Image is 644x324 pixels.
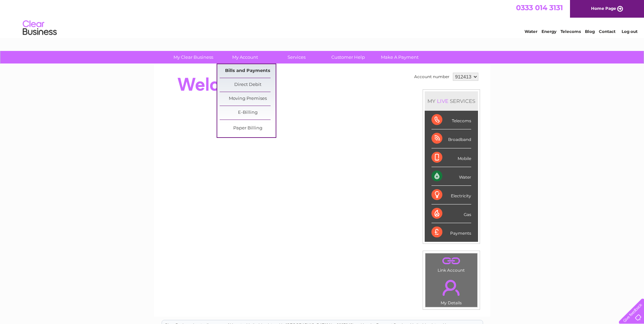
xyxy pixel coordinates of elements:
[372,51,428,64] a: Make A Payment
[431,148,471,167] div: Mobile
[412,71,451,83] td: Account number
[431,186,471,204] div: Electricity
[425,274,478,307] td: My Details
[217,51,273,64] a: My Account
[425,91,478,111] div: MY SERVICES
[220,64,276,78] a: Bills and Payments
[220,92,276,106] a: Moving Premises
[525,29,537,34] a: Water
[431,204,471,223] div: Gas
[165,51,221,64] a: My Clear Business
[427,276,476,300] a: .
[320,51,376,64] a: Customer Help
[431,111,471,129] div: Telecoms
[431,129,471,148] div: Broadband
[560,29,581,34] a: Telecoms
[427,255,476,267] a: .
[599,29,615,34] a: Contact
[622,29,638,34] a: Log out
[436,98,450,104] div: LIVE
[220,106,276,120] a: E-Billing
[269,51,325,64] a: Services
[585,29,595,34] a: Blog
[220,78,276,92] a: Direct Debit
[220,122,276,135] a: Paper Billing
[541,29,556,34] a: Energy
[162,4,483,33] div: Clear Business is a trading name of Verastar Limited (registered in [GEOGRAPHIC_DATA] No. 3667643...
[22,18,57,38] img: logo.png
[431,223,471,241] div: Payments
[431,167,471,186] div: Water
[425,253,478,274] td: Link Account
[516,3,563,12] a: 0333 014 3131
